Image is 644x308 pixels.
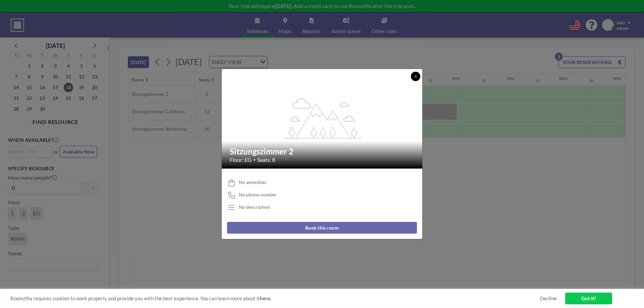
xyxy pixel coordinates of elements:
[257,157,275,163] span: Seats: 8
[565,293,612,304] a: Got it!
[10,295,540,302] span: Roomzilla requires cookies to work properly and provide you with the best experience. You can lea...
[239,204,270,210] div: No description
[230,146,415,157] h2: Sitzungszimmer 2
[540,295,557,302] a: Decline
[230,157,252,163] span: Floor: EG
[239,192,277,198] span: No phone number
[260,295,271,301] a: here.
[283,98,362,138] g: flex-grow: 1.2;
[253,157,256,162] span: •
[239,179,266,185] span: No amenities
[227,222,417,234] button: Book this room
